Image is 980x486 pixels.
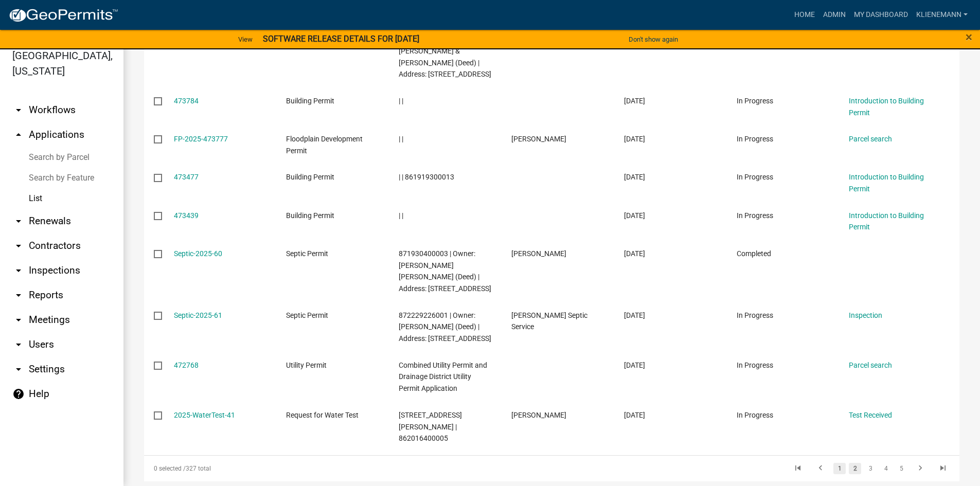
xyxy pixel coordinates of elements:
[174,361,199,369] a: 472768
[849,135,892,143] a: Parcel search
[847,460,863,477] li: page 2
[286,311,328,319] span: Septic Permit
[911,463,930,474] a: go to next page
[788,463,808,474] a: go to first page
[737,135,773,143] span: In Progress
[399,249,491,293] span: 871930400003 | Owner: Brown, Heather Ann Sue (Deed) | Address: 26525 COUNTY HIGHWAY S62
[286,135,363,155] span: Floodplain Development Permit
[863,460,878,477] li: page 3
[624,311,645,319] span: 09/03/2025
[174,173,199,181] a: 473477
[12,363,25,375] i: arrow_drop_down
[12,215,25,227] i: arrow_drop_down
[12,289,25,301] i: arrow_drop_down
[511,135,566,143] span: Kendall Lienemann
[12,104,25,116] i: arrow_drop_down
[737,173,773,181] span: In Progress
[624,97,645,105] span: 09/04/2025
[399,411,462,443] span: 26875 310TH ST | Nancy | 862016400005
[12,338,25,351] i: arrow_drop_down
[849,463,861,474] a: 2
[399,173,454,181] span: | | 861919300013
[833,463,846,474] a: 1
[12,240,25,252] i: arrow_drop_down
[624,173,645,181] span: 09/04/2025
[286,249,328,258] span: Septic Permit
[174,97,199,105] a: 473784
[234,31,257,48] a: View
[878,460,894,477] li: page 4
[399,311,491,343] span: 872229226001 | Owner: Risetter, Rae Jean (Deed) | Address: 13886 260TH ST
[12,388,25,400] i: help
[737,211,773,220] span: In Progress
[912,5,972,25] a: klienemann
[174,135,228,143] a: FP-2025-473777
[399,211,403,220] span: | |
[849,211,924,231] a: Introduction to Building Permit
[286,361,327,369] span: Utility Permit
[286,211,334,220] span: Building Permit
[790,5,819,25] a: Home
[263,34,419,44] strong: SOFTWARE RELEASE DETAILS FOR [DATE]
[864,463,877,474] a: 3
[737,249,771,258] span: Completed
[737,311,773,319] span: In Progress
[399,135,403,143] span: | |
[12,129,25,141] i: arrow_drop_up
[174,211,199,220] a: 473439
[511,411,566,419] span: Nancy Miller
[850,5,912,25] a: My Dashboard
[286,411,359,419] span: Request for Water Test
[511,311,587,331] span: Winters Septic Service
[849,97,924,117] a: Introduction to Building Permit
[737,411,773,419] span: In Progress
[966,30,972,44] span: ×
[399,35,491,78] span: 881929200008 | Owner: Vaughn, Anthony A. & Karisa (Deed) | Address: 20519 UU AVE
[894,460,909,477] li: page 5
[511,249,566,258] span: Heather Brown
[144,456,466,481] div: 327 total
[154,465,186,472] span: 0 selected /
[624,249,645,258] span: 09/04/2025
[849,173,924,193] a: Introduction to Building Permit
[12,314,25,326] i: arrow_drop_down
[12,264,25,277] i: arrow_drop_down
[624,361,645,369] span: 09/03/2025
[966,31,972,43] button: Close
[174,249,222,258] a: Septic-2025-60
[832,460,847,477] li: page 1
[880,463,892,474] a: 4
[399,361,487,393] span: Combined Utility Permit and Drainage District Utility Permit Application
[737,361,773,369] span: In Progress
[819,5,850,25] a: Admin
[849,411,892,419] a: Test Received
[624,135,645,143] span: 09/04/2025
[286,173,334,181] span: Building Permit
[895,463,907,474] a: 5
[624,211,645,220] span: 09/04/2025
[933,463,953,474] a: go to last page
[399,97,403,105] span: | |
[624,411,645,419] span: 09/02/2025
[174,411,235,419] a: 2025-WaterTest-41
[737,97,773,105] span: In Progress
[286,97,334,105] span: Building Permit
[849,311,882,319] a: Inspection
[849,361,892,369] a: Parcel search
[174,311,222,319] a: Septic-2025-61
[811,463,830,474] a: go to previous page
[625,31,682,48] button: Don't show again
